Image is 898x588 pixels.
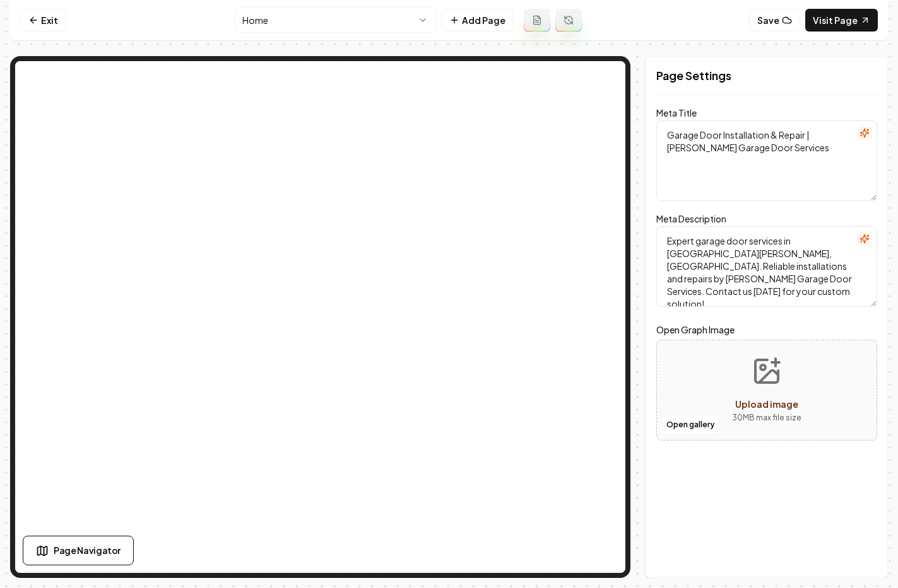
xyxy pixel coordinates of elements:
[656,67,877,84] h2: Page Settings
[54,544,121,557] span: Page Navigator
[555,9,582,32] button: Regenerate page
[662,415,719,435] button: Open gallery
[656,213,726,224] label: Meta Description
[656,107,697,118] label: Meta Title
[441,9,514,32] button: Add Page
[735,398,798,410] span: Upload image
[749,9,800,32] button: Save
[23,536,134,565] button: Page Navigator
[805,9,878,32] a: Visit Page
[524,9,550,32] button: Add admin page prompt
[732,412,801,424] p: 30 MB max file size
[656,322,877,337] label: Open Graph Image
[722,346,812,434] button: Upload image
[20,9,66,32] a: Exit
